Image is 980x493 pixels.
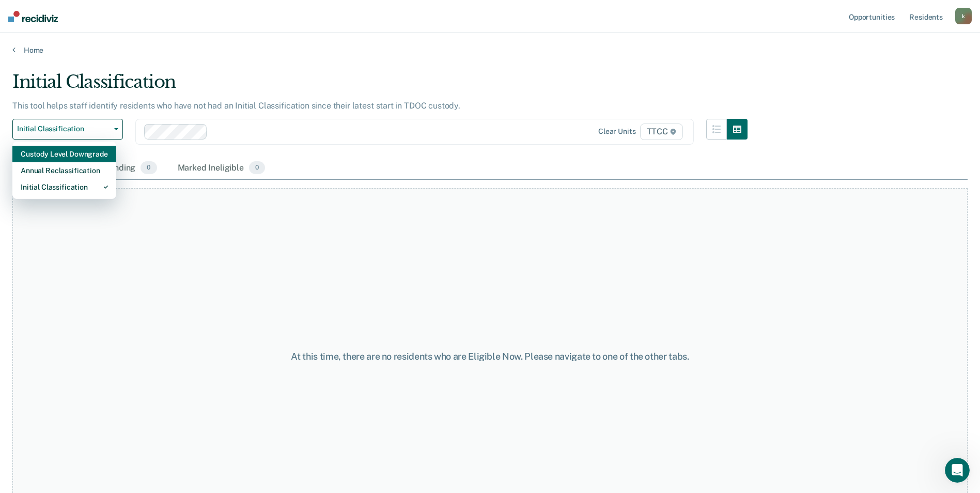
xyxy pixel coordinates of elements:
span: TTCC [640,124,683,140]
div: Custody Level Downgrade [21,146,108,162]
div: Clear units [598,127,636,136]
div: Initial Classification [21,179,108,195]
div: Marked Ineligible0 [176,157,268,180]
button: k [955,8,972,24]
div: Annual Reclassification [21,162,108,179]
span: Initial Classification [17,125,110,133]
span: 0 [141,161,157,175]
iframe: Intercom live chat [945,458,970,483]
span: 0 [249,161,265,175]
div: Pending0 [102,157,159,180]
button: Initial Classification [12,119,123,140]
div: At this time, there are no residents who are Eligible Now. Please navigate to one of the other tabs. [252,351,729,362]
a: Home [12,45,968,55]
p: This tool helps staff identify residents who have not had an Initial Classification since their l... [12,101,460,111]
div: Initial Classification [12,71,748,101]
img: Recidiviz [8,11,58,22]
